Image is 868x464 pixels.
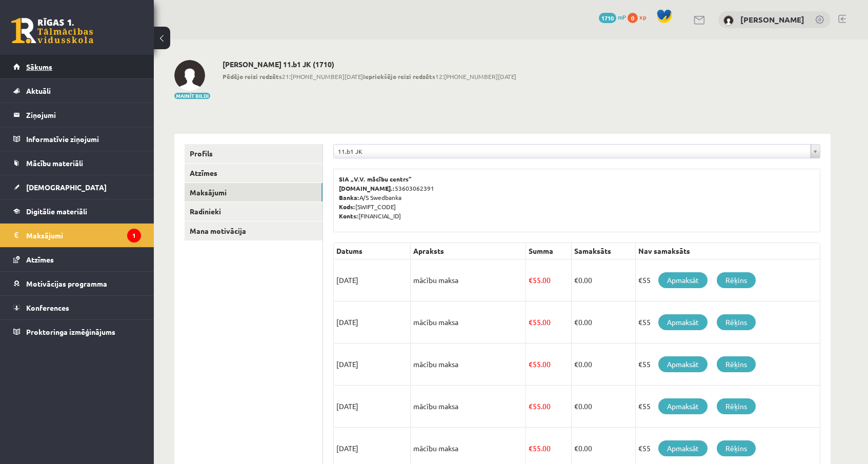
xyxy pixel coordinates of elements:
[628,13,651,21] a: 0 xp
[174,60,205,91] img: Elvita Jēgere
[529,401,533,411] span: €
[635,243,820,259] th: Nav samaksāts
[599,13,616,23] span: 1710
[26,183,107,192] span: [DEMOGRAPHIC_DATA]
[26,279,107,288] span: Motivācijas programma
[13,296,141,319] a: Konferences
[185,221,322,240] a: Mana motivācija
[639,13,646,21] span: xp
[571,344,635,386] td: 0.00
[717,356,756,372] a: Rēķins
[571,301,635,344] td: 0.00
[26,255,54,264] span: Atzīmes
[13,224,141,247] a: Maksājumi1
[13,103,141,127] a: Ziņojumi
[223,60,516,69] h2: [PERSON_NAME] 11.b1 JK (1710)
[411,259,526,301] td: mācību maksa
[635,386,820,428] td: €55
[13,248,141,271] a: Atzīmes
[185,183,322,202] a: Maksājumi
[339,174,815,220] p: 53603062391 A/S Swedbanka [SWIFT_CODE] [FINANCIAL_ID]
[574,443,578,453] span: €
[529,443,533,453] span: €
[26,303,69,312] span: Konferences
[571,386,635,428] td: 0.00
[618,13,626,21] span: mP
[185,202,322,221] a: Radinieki
[574,401,578,411] span: €
[717,398,756,414] a: Rēķins
[529,317,533,327] span: €
[526,259,572,301] td: 55.00
[185,144,322,163] a: Profils
[635,301,820,344] td: €55
[334,301,411,344] td: [DATE]
[571,259,635,301] td: 0.00
[26,86,51,95] span: Aktuāli
[723,15,734,26] img: Elvita Jēgere
[339,203,355,211] b: Kods:
[334,243,411,259] th: Datums
[334,259,411,301] td: [DATE]
[658,314,708,330] a: Apmaksāt
[628,13,638,23] span: 0
[26,127,141,151] legend: Informatīvie ziņojumi
[339,212,358,220] b: Konts:
[571,243,635,259] th: Samaksāts
[717,272,756,288] a: Rēķins
[26,62,52,71] span: Sākums
[13,175,141,199] a: [DEMOGRAPHIC_DATA]
[658,356,708,372] a: Apmaksāt
[338,145,806,158] span: 11.b1 JK
[740,14,804,25] a: [PERSON_NAME]
[26,327,115,336] span: Proktoringa izmēģinājums
[334,145,820,158] a: 11.b1 JK
[334,386,411,428] td: [DATE]
[339,184,395,192] b: [DOMAIN_NAME].:
[635,259,820,301] td: €55
[529,275,533,285] span: €
[127,229,141,243] i: 1
[526,344,572,386] td: 55.00
[526,386,572,428] td: 55.00
[185,164,322,183] a: Atzīmes
[635,344,820,386] td: €55
[411,344,526,386] td: mācību maksa
[26,207,87,216] span: Digitālie materiāli
[13,320,141,344] a: Proktoringa izmēģinājums
[574,317,578,327] span: €
[526,243,572,259] th: Summa
[339,193,359,201] b: Banka:
[574,275,578,285] span: €
[411,301,526,344] td: mācību maksa
[223,72,516,81] span: 21:[PHONE_NUMBER][DATE] 12:[PHONE_NUMBER][DATE]
[26,224,141,247] legend: Maksājumi
[13,151,141,175] a: Mācību materiāli
[717,314,756,330] a: Rēķins
[574,359,578,369] span: €
[529,359,533,369] span: €
[599,13,626,21] a: 1710 mP
[363,72,435,80] b: Iepriekšējo reizi redzēts
[26,103,141,127] legend: Ziņojumi
[411,243,526,259] th: Apraksts
[26,158,83,168] span: Mācību materiāli
[334,344,411,386] td: [DATE]
[223,72,282,80] b: Pēdējo reizi redzēts
[13,272,141,295] a: Motivācijas programma
[13,199,141,223] a: Digitālie materiāli
[13,127,141,151] a: Informatīvie ziņojumi
[13,79,141,103] a: Aktuāli
[717,440,756,456] a: Rēķins
[411,386,526,428] td: mācību maksa
[339,175,412,183] b: SIA „V.V. mācību centrs”
[13,55,141,78] a: Sākums
[526,301,572,344] td: 55.00
[658,272,708,288] a: Apmaksāt
[11,18,93,44] a: Rīgas 1. Tālmācības vidusskola
[658,440,708,456] a: Apmaksāt
[174,93,210,99] button: Mainīt bildi
[658,398,708,414] a: Apmaksāt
